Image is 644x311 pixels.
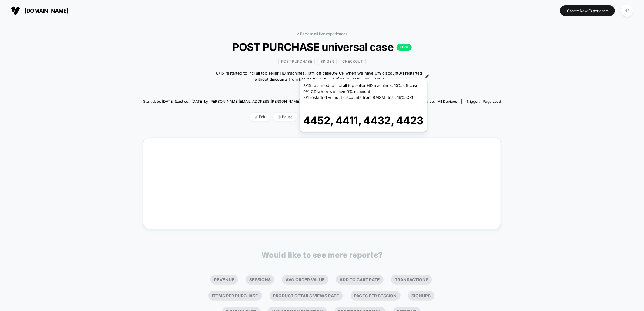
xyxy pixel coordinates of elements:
li: Product Details Views Rate [270,291,343,301]
span: + Add Images [309,87,335,92]
li: Add To Cart Rate [336,275,384,285]
li: Signups [408,291,434,301]
span: [DATE] - [DATE] [345,113,394,121]
span: Singer [318,58,337,65]
li: Transactions [391,275,432,285]
span: checkout [340,58,366,65]
button: Create New Experience [560,5,615,16]
span: all devices [438,99,457,104]
div: Pages: [341,99,365,104]
li: Pages Per Session [351,291,401,301]
span: other [355,99,365,104]
button: HE [619,5,635,17]
span: POST PURCHASE universal case [161,41,483,53]
span: Pause [273,113,297,121]
p: Would like to see more reports? [261,250,383,259]
button: [DOMAIN_NAME] [9,6,70,15]
div: Audience: [374,99,412,104]
span: Edit [250,113,270,121]
img: rebalance [305,115,307,119]
li: Sessions [246,275,274,285]
span: 8/15 restarted to incl all top seller HD machines, 10% off case0% CR when we have 0% discount8/1 ... [215,70,424,82]
img: end [387,116,390,118]
span: [DOMAIN_NAME] [25,8,69,14]
a: < Back to all live experiences [297,32,347,36]
span: Start date: [DATE] (Last edit [DATE] by [PERSON_NAME][EMAIL_ADDRESS][PERSON_NAME][DOMAIN_NAME]) [143,99,331,104]
span: Page Load [483,99,501,104]
li: Items Per Purchase [208,291,262,301]
img: edit [255,115,258,119]
p: LIVE [397,44,412,51]
li: Revenue [210,275,238,285]
div: HE [621,5,633,17]
span: Post Purchase [278,58,315,65]
span: All Visitors [394,99,412,104]
img: calendar [350,115,353,119]
span: Allocation: 100% [300,113,342,121]
div: Trigger: [466,99,501,104]
img: Visually logo [11,6,20,15]
li: Avg Order Value [282,275,328,285]
img: end [278,115,281,119]
span: Device: [417,99,461,104]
